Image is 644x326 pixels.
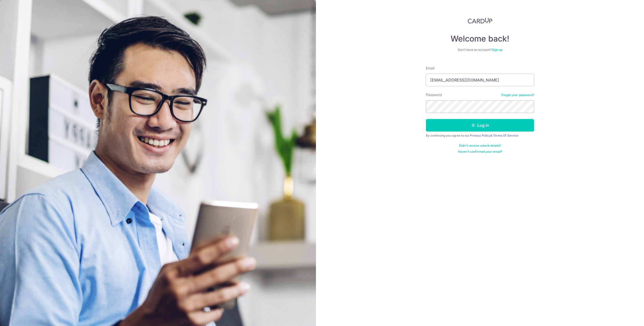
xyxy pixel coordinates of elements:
[426,74,534,86] input: Enter your Email
[426,119,534,132] button: Log in
[459,144,501,148] a: Didn't receive unlock details?
[468,18,492,24] img: CardUp Logo
[458,150,502,154] a: Haven't confirmed your email?
[492,48,502,52] a: Sign up
[426,34,534,44] h4: Welcome back!
[426,48,534,52] div: Don’t have an account?
[501,93,534,97] a: Forgot your password?
[426,134,534,138] div: By continuing you agree to our &
[426,66,434,71] label: Email
[426,92,442,97] label: Password
[493,134,518,137] a: Terms Of Service
[470,134,491,137] a: Privacy Policy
